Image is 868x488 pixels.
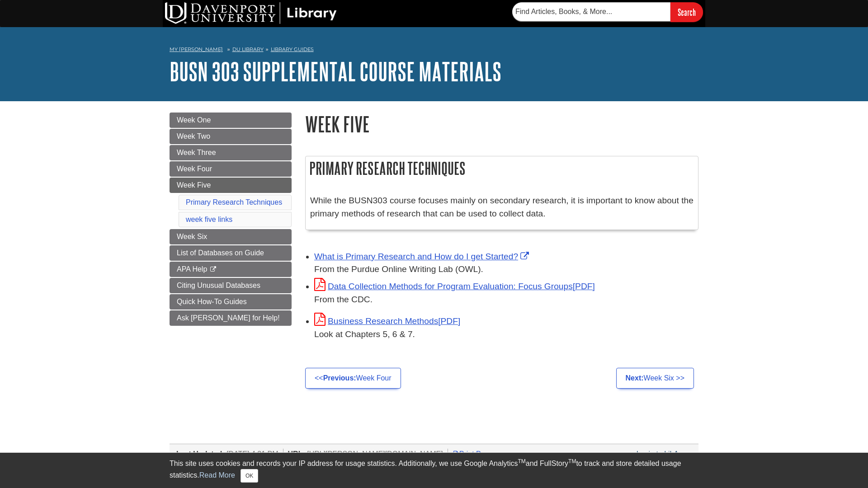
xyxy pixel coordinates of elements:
[518,458,525,465] sup: TM
[305,368,401,389] a: <<Previous:Week Four
[323,374,356,382] strong: Previous:
[314,282,595,291] a: Link opens in new window
[177,265,207,273] span: APA Help
[170,46,223,53] a: My [PERSON_NAME]
[170,113,292,326] div: Guide Page Menu
[186,198,282,206] a: Primary Research Techniques
[170,145,292,160] a: Week Three
[199,471,235,479] a: Read More
[170,245,292,261] a: List of Databases on Guide
[177,181,211,189] span: Week Five
[177,116,211,124] span: Week One
[512,2,703,22] form: Searches DU Library's articles, books, and more
[271,46,314,52] a: Library Guides
[307,450,443,458] span: [URL][PERSON_NAME][DOMAIN_NAME]
[232,46,264,52] a: DU Library
[177,149,216,156] span: Week Three
[314,316,460,326] a: Link opens in new window
[288,450,305,458] span: URL:
[209,267,217,272] i: This link opens in a new window
[670,2,703,22] input: Search
[170,458,698,483] div: This site uses cookies and records your IP address for usage statistics. Additionally, we use Goo...
[568,458,576,465] sup: TM
[177,298,247,305] span: Quick How-To Guides
[177,282,260,289] span: Citing Unusual Databases
[170,178,292,193] a: Week Five
[170,113,292,128] a: Week One
[177,233,207,240] span: Week Six
[177,249,264,257] span: List of Databases on Guide
[637,450,690,458] a: Login to LibApps
[177,132,210,140] span: Week Two
[241,469,258,483] button: Close
[170,229,292,244] a: Week Six
[170,278,292,293] a: Citing Unusual Databases
[314,263,698,276] div: From the Purdue Online Writing Lab (OWL).
[186,216,232,223] a: week five links
[314,328,698,341] div: Look at Chapters 5, 6 & 7.
[314,293,698,306] div: From the CDC.
[170,262,292,277] a: APA Help
[170,161,292,177] a: Week Four
[453,450,459,457] i: Print Page
[453,450,493,458] a: Print Page
[177,165,212,173] span: Week Four
[170,129,292,144] a: Week Two
[626,374,644,382] strong: Next:
[170,43,698,58] nav: breadcrumb
[305,113,698,136] h1: Week Five
[170,57,501,85] a: BUSN 303 Supplemental Course Materials
[165,2,337,24] img: DU Library
[170,310,292,326] a: Ask [PERSON_NAME] for Help!
[616,368,694,389] a: Next:Week Six >>
[177,314,280,322] span: Ask [PERSON_NAME] for Help!
[314,252,531,261] a: Link opens in new window
[170,294,292,310] a: Quick How-To Guides
[512,2,670,21] input: Find Articles, Books, & More...
[226,450,278,458] span: [DATE] 4:31 PM
[176,450,225,458] span: Last Updated:
[310,194,693,221] p: While the BUSN303 course focuses mainly on secondary research, it is important to know about the ...
[306,156,698,180] h2: Primary Research Techniques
